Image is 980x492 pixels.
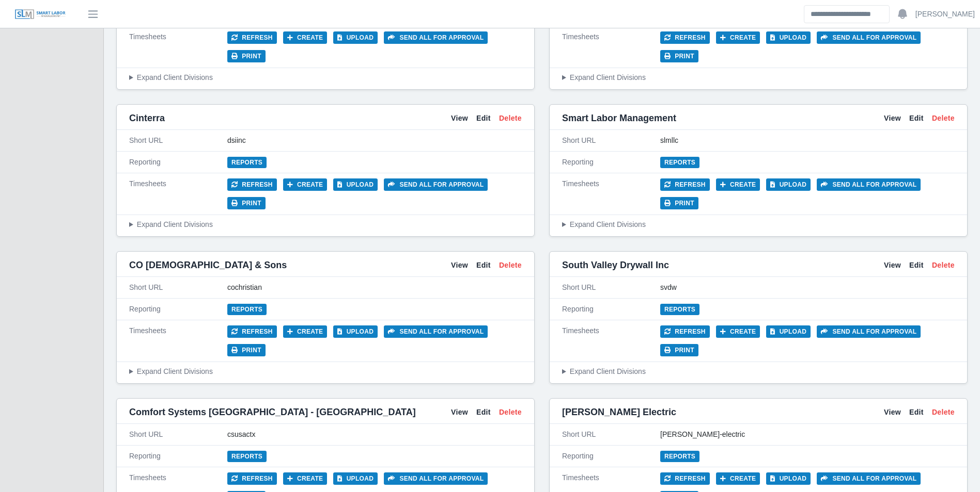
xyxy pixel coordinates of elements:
div: Reporting [562,451,660,462]
div: Reporting [562,157,660,168]
div: Reporting [129,157,227,168]
a: Reports [660,304,699,315]
button: Send all for approval [384,31,488,44]
button: Print [660,50,698,62]
button: Send all for approval [817,325,921,338]
a: View [451,407,468,418]
button: Create [283,178,328,191]
a: Reports [660,157,699,168]
div: dsiinc [227,135,522,146]
div: Reporting [129,451,227,462]
a: View [884,260,901,271]
span: [PERSON_NAME] Electric [562,405,676,419]
a: Edit [909,407,924,418]
button: Send all for approval [817,472,921,485]
button: Print [227,50,266,62]
button: Upload [766,31,811,44]
div: Short URL [562,282,660,293]
a: View [884,113,901,124]
div: Reporting [562,304,660,315]
a: Reports [660,451,699,462]
button: Upload [333,31,378,44]
button: Refresh [660,325,710,338]
a: Reports [227,451,267,462]
div: cochristian [227,282,522,293]
button: Create [716,31,760,44]
button: Create [283,472,328,485]
button: Create [716,325,760,338]
a: Delete [499,260,522,271]
a: View [451,260,468,271]
div: slmllc [660,135,955,146]
a: Edit [476,407,491,418]
button: Refresh [660,31,710,44]
div: Short URL [562,429,660,440]
div: Timesheets [129,325,227,356]
div: Short URL [129,135,227,146]
button: Refresh [660,178,710,191]
button: Send all for approval [817,178,921,191]
span: South Valley Drywall Inc [562,258,669,272]
button: Refresh [660,472,710,485]
div: Timesheets [562,325,660,356]
span: Comfort Systems [GEOGRAPHIC_DATA] - [GEOGRAPHIC_DATA] [129,405,416,419]
a: [PERSON_NAME] [915,9,975,20]
a: Delete [499,113,522,124]
div: Timesheets [129,178,227,209]
input: Search [804,5,890,23]
button: Print [227,197,266,209]
button: Create [283,325,328,338]
summary: Expand Client Divisions [562,219,955,230]
div: Reporting [129,304,227,315]
div: Short URL [129,282,227,293]
div: Short URL [562,135,660,146]
div: Short URL [129,429,227,440]
a: Reports [227,304,267,315]
a: Edit [476,113,491,124]
div: Timesheets [562,31,660,62]
a: Delete [932,113,955,124]
button: Refresh [227,325,277,338]
button: Upload [766,472,811,485]
button: Upload [333,178,378,191]
button: Create [716,178,760,191]
div: [PERSON_NAME]-electric [660,429,955,440]
button: Upload [766,325,811,338]
a: Edit [476,260,491,271]
a: Reports [227,157,267,168]
button: Refresh [227,31,277,44]
button: Upload [333,472,378,485]
summary: Expand Client Divisions [129,72,522,83]
a: Delete [499,407,522,418]
button: Create [716,472,760,485]
span: Smart Labor Management [562,111,676,125]
button: Refresh [227,472,277,485]
div: Timesheets [129,31,227,62]
summary: Expand Client Divisions [129,219,522,230]
div: csusactx [227,429,522,440]
a: Delete [932,260,955,271]
button: Print [227,344,266,356]
button: Print [660,344,698,356]
a: Edit [909,260,924,271]
div: svdw [660,282,955,293]
span: CO [DEMOGRAPHIC_DATA] & Sons [129,258,287,272]
div: Timesheets [562,178,660,209]
summary: Expand Client Divisions [562,366,955,377]
button: Print [660,197,698,209]
button: Upload [333,325,378,338]
button: Upload [766,178,811,191]
button: Send all for approval [817,31,921,44]
summary: Expand Client Divisions [562,72,955,83]
a: View [884,407,901,418]
button: Refresh [227,178,277,191]
span: Cinterra [129,111,165,125]
button: Send all for approval [384,178,488,191]
summary: Expand Client Divisions [129,366,522,377]
a: Delete [932,407,955,418]
button: Send all for approval [384,472,488,485]
a: View [451,113,468,124]
button: Create [283,31,328,44]
img: SLM Logo [14,9,66,20]
a: Edit [909,113,924,124]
